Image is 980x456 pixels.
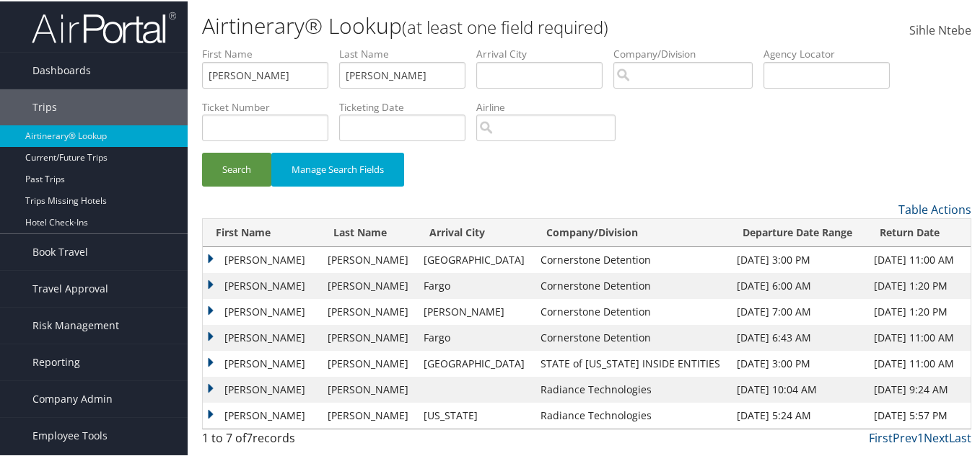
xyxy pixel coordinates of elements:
[533,375,730,401] td: Radiance Technologies
[203,401,320,427] td: [PERSON_NAME]
[917,429,924,444] a: 1
[533,349,730,375] td: STATE of [US_STATE] INSIDE ENTITIES
[909,21,971,37] span: Sihle Ntebe
[416,349,533,375] td: [GEOGRAPHIC_DATA]
[867,298,971,323] td: [DATE] 1:20 PM
[533,218,730,246] th: Company/Division
[320,298,417,323] td: [PERSON_NAME]
[203,349,320,375] td: [PERSON_NAME]
[533,246,730,272] td: Cornerstone Detention
[867,323,971,349] td: [DATE] 11:00 AM
[203,272,320,298] td: [PERSON_NAME]
[203,323,320,349] td: [PERSON_NAME]
[32,9,176,43] img: airportal-logo.png
[867,272,971,298] td: [DATE] 1:20 PM
[32,416,108,452] span: Employee Tools
[320,375,417,401] td: [PERSON_NAME]
[924,429,949,444] a: Next
[416,401,533,427] td: [US_STATE]
[416,298,533,323] td: [PERSON_NAME]
[613,45,764,60] label: Company/Division
[730,298,867,323] td: [DATE] 7:00 AM
[203,375,320,401] td: [PERSON_NAME]
[320,349,417,375] td: [PERSON_NAME]
[867,349,971,375] td: [DATE] 11:00 AM
[202,428,378,452] div: 1 to 7 of records
[909,7,971,52] a: Sihle Ntebe
[203,246,320,272] td: [PERSON_NAME]
[730,401,867,427] td: [DATE] 5:24 AM
[32,269,108,305] span: Travel Approval
[893,429,917,444] a: Prev
[402,14,608,37] small: (at least one field required)
[320,272,417,298] td: [PERSON_NAME]
[476,45,613,60] label: Arrival City
[730,272,867,298] td: [DATE] 6:00 AM
[416,246,533,272] td: [GEOGRAPHIC_DATA]
[949,429,971,444] a: Last
[730,375,867,401] td: [DATE] 10:04 AM
[320,401,417,427] td: [PERSON_NAME]
[32,306,119,342] span: Risk Management
[32,343,80,379] span: Reporting
[898,200,971,216] a: Table Actions
[246,429,253,444] span: 7
[533,401,730,427] td: Radiance Technologies
[730,246,867,272] td: [DATE] 3:00 PM
[533,323,730,349] td: Cornerstone Detention
[271,151,404,185] button: Manage Search Fields
[32,380,113,416] span: Company Admin
[202,151,271,185] button: Search
[339,45,476,60] label: Last Name
[867,218,971,246] th: Return Date: activate to sort column ascending
[416,218,533,246] th: Arrival City: activate to sort column ascending
[533,298,730,323] td: Cornerstone Detention
[764,45,901,60] label: Agency Locator
[202,9,715,40] h1: Airtinerary® Lookup
[533,272,730,298] td: Cornerstone Detention
[867,246,971,272] td: [DATE] 11:00 AM
[339,99,476,113] label: Ticketing Date
[202,99,339,113] label: Ticket Number
[32,233,88,269] span: Book Travel
[32,88,57,124] span: Trips
[869,429,893,444] a: First
[730,349,867,375] td: [DATE] 3:00 PM
[320,246,417,272] td: [PERSON_NAME]
[730,323,867,349] td: [DATE] 6:43 AM
[32,51,91,87] span: Dashboards
[203,218,320,246] th: First Name: activate to sort column ascending
[416,323,533,349] td: Fargo
[320,323,417,349] td: [PERSON_NAME]
[730,218,867,246] th: Departure Date Range: activate to sort column ascending
[202,45,339,60] label: First Name
[867,401,971,427] td: [DATE] 5:57 PM
[320,218,417,246] th: Last Name: activate to sort column ascending
[476,99,626,113] label: Airline
[416,272,533,298] td: Fargo
[203,298,320,323] td: [PERSON_NAME]
[867,375,971,401] td: [DATE] 9:24 AM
